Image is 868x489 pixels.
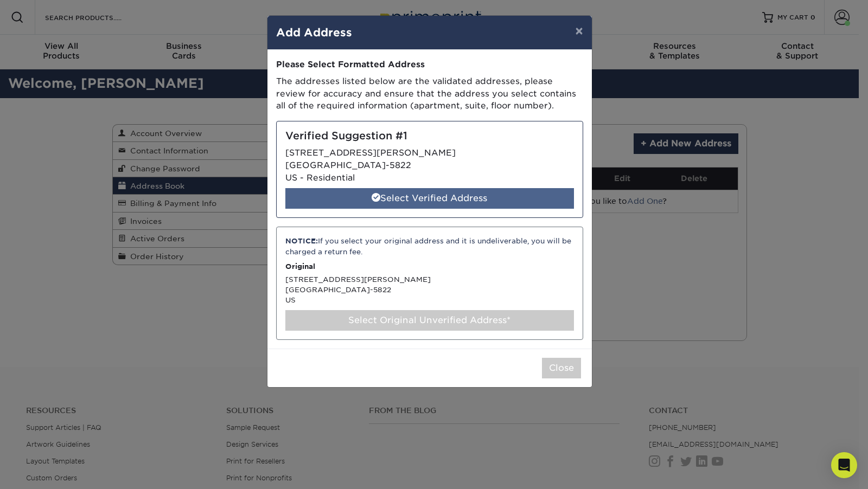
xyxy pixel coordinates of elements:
div: [STREET_ADDRESS][PERSON_NAME] [GEOGRAPHIC_DATA]-5822 US [276,227,583,339]
h4: Add Address [276,24,583,41]
div: [STREET_ADDRESS][PERSON_NAME] [GEOGRAPHIC_DATA]-5822 US - Residential [276,121,583,218]
div: If you select your original address and it is undeliverable, you will be charged a return fee. [285,236,574,257]
div: Select Verified Address [285,188,574,209]
div: Select Original Unverified Address* [285,310,574,331]
div: Please Select Formatted Address [276,59,583,71]
p: The addresses listed below are the validated addresses, please review for accuracy and ensure tha... [276,75,583,112]
p: Original [285,261,574,272]
strong: NOTICE: [285,237,318,245]
div: Open Intercom Messenger [831,452,857,478]
button: × [566,16,591,46]
h5: Verified Suggestion #1 [285,130,574,143]
button: Close [542,358,581,378]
